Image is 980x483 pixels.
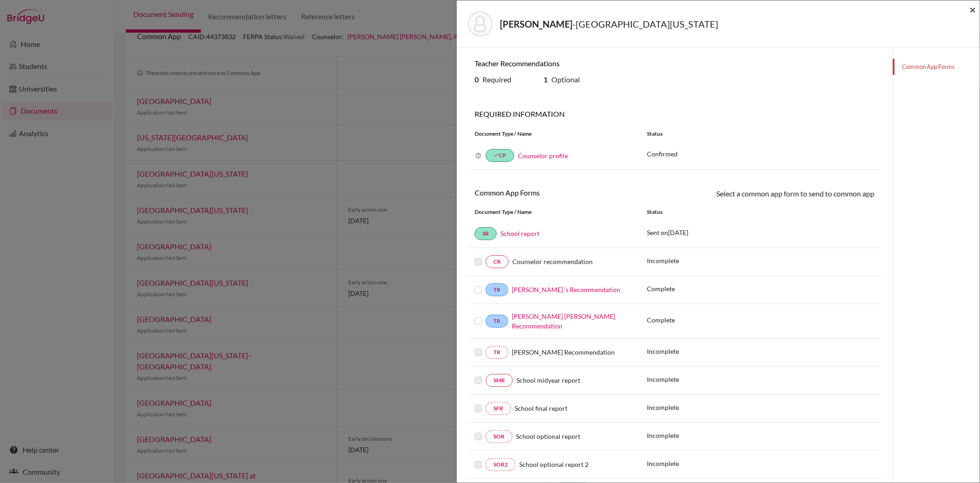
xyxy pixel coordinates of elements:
[640,130,881,138] div: Status
[468,130,640,138] div: Document Type / Name
[468,208,640,216] div: Document Type / Name
[482,75,511,84] span: Required
[516,376,580,384] span: School midyear report
[969,4,976,15] button: Close
[500,230,539,237] a: School report
[493,152,499,158] i: done
[486,149,514,162] a: doneCP
[500,18,572,29] strong: [PERSON_NAME]
[647,346,679,356] p: Incomplete
[647,431,679,440] p: Incomplete
[486,430,512,443] a: SOR
[475,188,668,197] h6: Common App Forms
[486,402,511,415] a: SFR
[475,59,668,68] h6: Teacher Recommendations
[486,346,508,359] a: TR
[486,315,508,328] a: TR
[647,315,675,325] p: Complete
[647,459,679,468] p: Incomplete
[640,208,881,216] div: Status
[486,283,508,296] a: TR
[512,258,593,265] span: Counselor recommendation
[647,256,679,265] p: Incomplete
[475,227,497,240] a: SR
[486,255,509,268] a: CR
[515,404,567,412] span: School final report
[544,75,548,84] b: 1
[893,59,980,75] a: Common App Forms
[572,18,718,29] span: - [GEOGRAPHIC_DATA][US_STATE]
[647,149,874,159] p: Confirmed
[551,75,580,84] span: Optional
[668,229,688,236] span: [DATE]
[674,188,881,201] div: Select a common app form to send to common app
[647,284,675,293] p: Complete
[475,75,479,84] b: 0
[486,374,513,387] a: SMR
[519,460,589,468] span: School optional report 2
[512,312,615,330] a: [PERSON_NAME] [PERSON_NAME] Recommendation
[647,228,688,237] p: Sent on
[512,286,620,293] a: [PERSON_NAME] ’s Recommendation
[969,3,976,16] span: ×
[647,402,679,412] p: Incomplete
[468,109,881,118] h6: REQUIRED INFORMATION
[486,458,515,471] a: SOR2
[518,152,568,160] a: Counselor profile
[647,374,679,384] p: Incomplete
[512,348,615,356] span: [PERSON_NAME] Recommendation
[516,432,580,440] span: School optional report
